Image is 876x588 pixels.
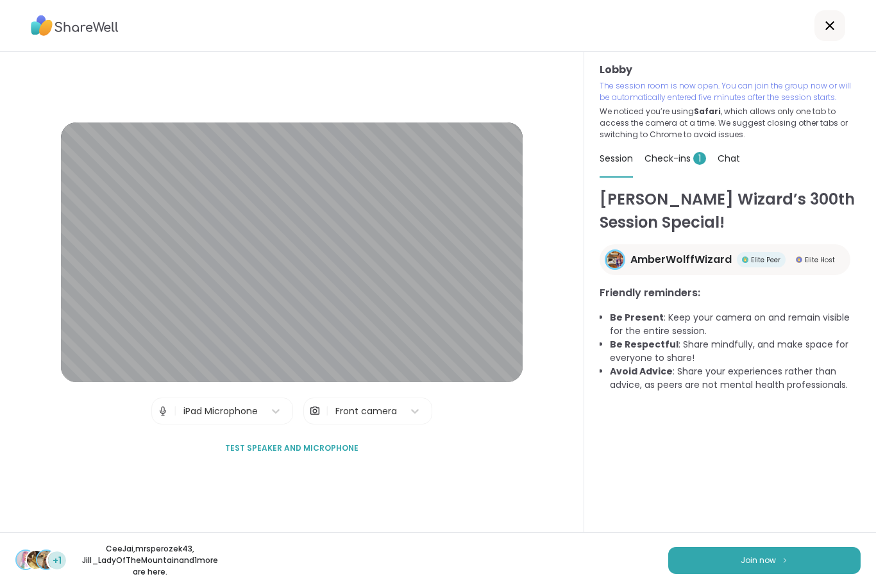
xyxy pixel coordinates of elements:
[335,405,397,418] div: Front camera
[220,435,364,462] button: Test speaker and microphone
[781,557,789,564] img: ShareWell Logomark
[600,188,861,234] h1: [PERSON_NAME] Wizard’s 300th Session Special!
[796,256,802,263] img: Elite Host
[600,80,861,103] p: The session room is now open. You can join the group now or will be automatically entered five mi...
[607,251,623,268] img: AmberWolffWizard
[53,554,62,567] span: +1
[157,398,169,424] img: Microphone
[610,338,678,351] b: Be Respectful
[610,365,861,392] li: : Share your experiences rather than advice, as peers are not mental health professionals.
[600,244,850,275] a: AmberWolffWizardAmberWolffWizardElite PeerElite PeerElite HostElite Host
[610,365,673,378] b: Avoid Advice
[694,106,721,117] b: Safari
[718,152,740,165] span: Chat
[600,62,861,78] h3: Lobby
[78,543,222,578] p: CeeJai , mrsperozek43 , Jill_LadyOfTheMountain and 1 more are here.
[225,442,358,454] span: Test speaker and microphone
[17,551,35,569] img: CeeJai
[27,551,45,569] img: mrsperozek43
[630,252,732,267] span: AmberWolffWizard
[31,11,119,40] img: ShareWell Logo
[309,398,321,424] img: Camera
[610,311,664,324] b: Be Present
[600,106,861,140] p: We noticed you’re using , which allows only one tab to access the camera at a time. We suggest cl...
[37,551,55,569] img: Jill_LadyOfTheMountain
[183,405,258,418] div: iPad Microphone
[644,152,706,165] span: Check-ins
[668,547,861,574] button: Join now
[751,255,780,265] span: Elite Peer
[326,398,329,424] span: |
[610,311,861,338] li: : Keep your camera on and remain visible for the entire session.
[693,152,706,165] span: 1
[805,255,835,265] span: Elite Host
[741,555,776,566] span: Join now
[174,398,177,424] span: |
[742,256,748,263] img: Elite Peer
[600,152,633,165] span: Session
[610,338,861,365] li: : Share mindfully, and make space for everyone to share!
[600,285,861,301] h3: Friendly reminders:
